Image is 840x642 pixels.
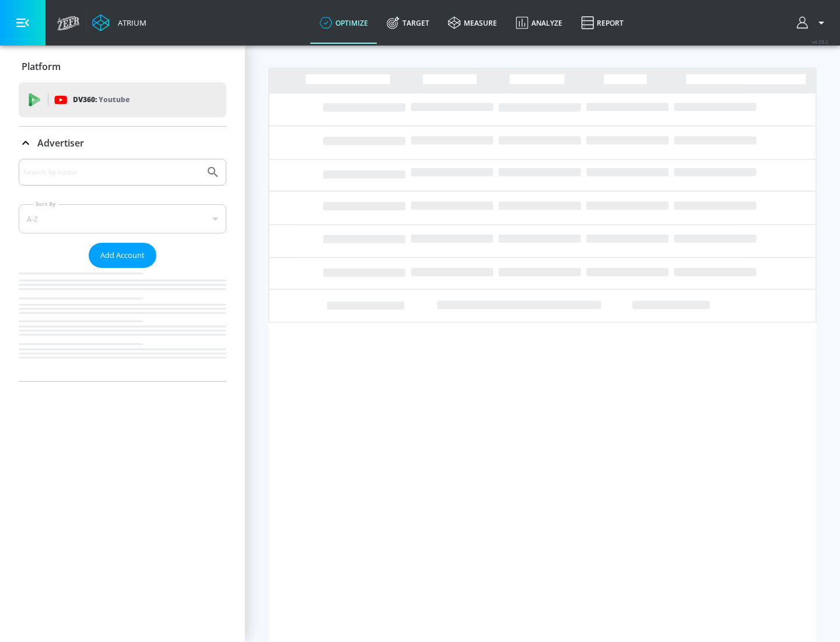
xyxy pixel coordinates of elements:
p: Advertiser [37,137,84,149]
div: Platform [19,50,226,83]
a: measure [439,2,506,44]
a: Analyze [506,2,572,44]
button: Add Account [89,243,156,268]
div: Advertiser [19,127,226,159]
a: Report [572,2,633,44]
div: A-Z [19,204,226,233]
nav: list of Advertiser [19,268,226,381]
p: Youtube [99,93,129,106]
input: Search by name [23,165,200,180]
span: v 4.28.0 [812,39,828,45]
a: Target [377,2,439,44]
p: Platform [22,60,61,73]
p: DV360: [73,93,129,106]
div: Advertiser [19,159,226,381]
label: Sort By [33,200,58,208]
div: Atrium [113,18,146,28]
a: optimize [310,2,377,44]
a: Atrium [92,14,146,32]
span: Add Account [100,249,145,262]
div: DV360: Youtube [19,82,226,117]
